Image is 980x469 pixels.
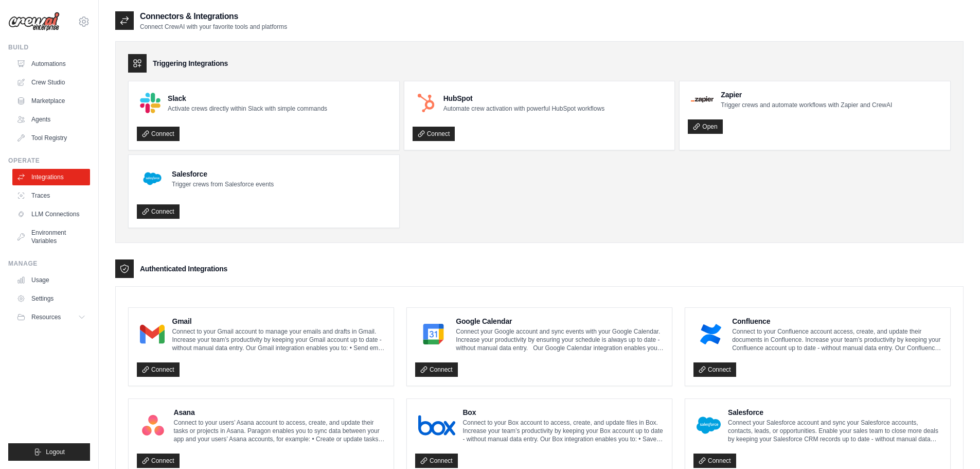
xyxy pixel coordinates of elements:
img: Google Calendar Logo [418,324,449,344]
a: Connect [415,454,458,468]
h4: Google Calendar [456,316,664,326]
div: Operate [8,157,90,165]
h3: Triggering Integrations [153,58,228,68]
a: Connect [693,454,736,468]
h4: Salesforce [728,407,942,418]
a: Traces [12,187,90,204]
h2: Connectors & Integrations [140,10,287,23]
h3: Authenticated Integrations [140,264,227,274]
p: Connect to your Confluence account access, create, and update their documents in Confluence. Incr... [732,327,942,352]
a: LLM Connections [12,206,90,222]
a: Connect [415,362,458,377]
h4: Slack [168,93,327,103]
img: Logo [8,12,60,31]
a: Connect [413,127,455,141]
a: Environment Variables [12,224,90,249]
button: Logout [8,443,90,461]
a: Integrations [12,169,90,185]
a: Settings [12,290,90,307]
h4: HubSpot [443,93,604,103]
p: Connect to your Box account to access, create, and update files in Box. Increase your team’s prod... [462,419,664,443]
a: Usage [12,272,90,288]
p: Connect to your Gmail account to manage your emails and drafts in Gmail. Increase your team’s pro... [172,327,385,352]
a: Agents [12,111,90,128]
a: Crew Studio [12,74,90,91]
a: Automations [12,56,90,72]
div: Build [8,43,90,51]
a: Connect [137,454,180,468]
p: Connect your Salesforce account and sync your Salesforce accounts, contacts, leads, or opportunit... [728,419,942,443]
a: Marketplace [12,93,90,109]
img: HubSpot Logo [416,93,436,113]
h4: Zapier [721,90,892,100]
p: Connect CrewAI with your favorite tools and platforms [140,23,287,31]
a: Connect [137,204,180,219]
p: Automate crew activation with powerful HubSpot workflows [443,105,604,113]
img: Salesforce Logo [140,166,165,191]
img: Confluence Logo [697,324,725,344]
h4: Asana [173,407,385,418]
p: Connect to your users’ Asana account to access, create, and update their tasks or projects in Asa... [173,419,385,443]
span: Logout [46,448,65,456]
button: Resources [12,309,90,325]
span: Resources [31,313,61,321]
img: Box Logo [418,415,455,436]
p: Trigger crews from Salesforce events [172,180,274,188]
img: Zapier Logo [691,96,714,102]
img: Salesforce Logo [697,415,721,436]
img: Asana Logo [140,415,166,436]
a: Connect [693,362,736,377]
a: Tool Registry [12,130,90,146]
h4: Gmail [172,316,385,326]
a: Connect [137,127,180,141]
h4: Confluence [732,316,942,326]
p: Trigger crews and automate workflows with Zapier and CrewAI [721,101,892,109]
div: Manage [8,259,90,268]
img: Gmail Logo [140,324,165,344]
a: Open [688,119,722,134]
img: Slack Logo [140,93,161,113]
p: Activate crews directly within Slack with simple commands [168,105,327,113]
h4: Salesforce [172,169,274,179]
p: Connect your Google account and sync events with your Google Calendar. Increase your productivity... [456,327,664,352]
a: Connect [137,362,180,377]
h4: Box [462,407,664,418]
